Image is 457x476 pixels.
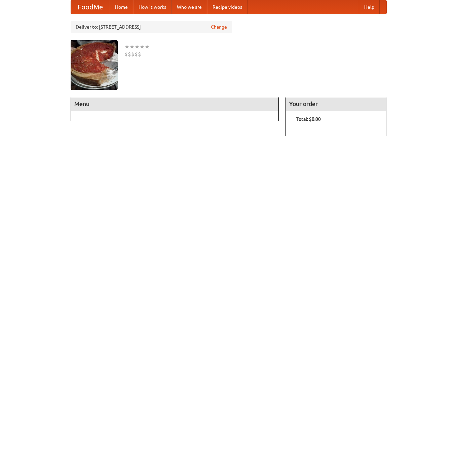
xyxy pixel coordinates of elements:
li: $ [124,50,128,58]
b: Total: $0.00 [296,116,321,122]
li: ★ [145,43,150,50]
a: Change [211,24,227,30]
li: $ [128,50,131,58]
li: $ [135,50,138,58]
li: ★ [124,43,129,50]
a: Recipe videos [207,0,247,14]
div: Deliver to: [STREET_ADDRESS] [71,21,232,33]
li: ★ [129,43,135,50]
a: FoodMe [71,0,110,14]
h4: Your order [286,97,386,111]
a: Who we are [172,0,207,14]
li: $ [131,50,135,58]
img: angular.jpg [71,40,118,90]
a: Help [359,0,380,14]
h4: Menu [71,97,279,111]
a: How it works [133,0,172,14]
a: Home [110,0,133,14]
li: $ [138,50,141,58]
li: ★ [140,43,145,50]
li: ★ [135,43,140,50]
